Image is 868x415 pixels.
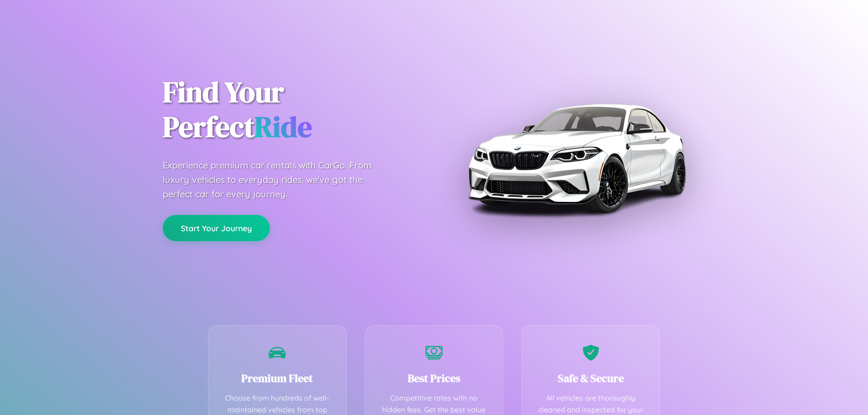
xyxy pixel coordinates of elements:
[163,75,420,145] h1: Find Your Perfect
[463,45,689,271] img: Premium BMW car rental vehicle
[379,371,490,386] h3: Best Prices
[163,158,389,201] p: Experience premium car rentals with CarGo. From luxury vehicles to everyday rides, we've got the ...
[163,215,270,241] button: Start Your Journey
[255,107,312,146] span: Ride
[535,371,646,386] h3: Safe & Secure
[222,371,333,386] h3: Premium Fleet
